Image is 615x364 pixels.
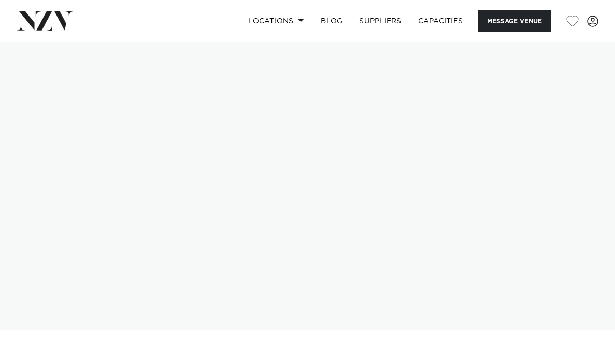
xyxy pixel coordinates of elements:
button: Message Venue [478,10,551,32]
a: BLOG [312,10,351,32]
img: nzv-logo.png [17,11,73,30]
a: Capacities [410,10,471,32]
a: Locations [240,10,312,32]
a: SUPPLIERS [351,10,409,32]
